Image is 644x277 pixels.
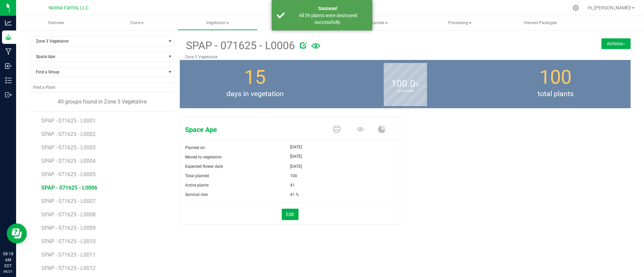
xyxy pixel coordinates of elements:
[290,171,297,181] span: 100
[420,16,500,30] a: Processing
[290,190,299,199] span: 41 %
[185,54,550,60] p: Zone 3 Vegetative
[41,185,97,191] span: SPAP - 071625 - L0006
[30,52,166,61] span: Space Ape
[185,60,325,108] group-info-box: Days in vegetation
[30,37,166,46] span: Zone 3 Vegetative
[30,98,175,106] div: 40 groups found in Zone 3 Vegetative
[5,19,12,26] inline-svg: Analytics
[5,34,12,41] inline-svg: Grow
[7,223,27,244] iframe: Resource center
[5,63,12,69] inline-svg: Inbound
[41,252,96,258] span: SPAP - 071625 - L0011
[572,5,580,11] div: Manage settings
[41,225,96,231] span: SPAP - 071625 - L0009
[41,211,96,218] span: SPAP - 071625 - L0008
[588,5,631,10] span: Hi, [PERSON_NAME]!
[41,238,96,245] span: SPAP - 071625 - L0010
[41,131,96,137] span: SPAP - 071625 - L0002
[290,162,302,171] span: [DATE]
[290,152,302,160] span: [DATE]
[41,144,96,151] span: SPAP - 071625 - L0003
[185,183,209,188] span: Active plants
[180,89,330,99] span: days in vegetation
[49,5,89,11] span: Nonna Farms, LLC
[185,192,208,197] span: Survival rate
[97,16,177,30] a: Clone
[288,12,367,25] div: All 59 plants were destroyed successfully.
[5,91,12,98] inline-svg: Outbound
[185,164,223,169] span: Expected flower date
[288,5,367,12] div: Success!
[244,66,266,88] span: 15
[339,16,419,30] span: Harvest
[335,60,475,108] group-info-box: Survival rate
[420,16,499,30] span: Processing
[41,198,96,204] span: SPAP - 071625 - L0007
[30,83,174,92] input: NO DATA FOUND
[384,61,427,121] b: survival rate
[290,181,295,190] span: 41
[5,77,12,84] inline-svg: Inventory
[41,158,96,164] span: SPAP - 071625 - L0004
[41,171,96,178] span: SPAP - 071625 - L0005
[185,155,221,159] span: Moved to vegetative
[3,251,13,269] p: 08:18 AM EDT
[41,118,96,124] span: SPAP - 071625 - L0001
[539,66,572,88] span: 100
[259,16,338,30] span: Flowering
[515,20,566,26] span: Harvest Packages
[180,125,326,135] span: Space Ape
[41,265,96,271] span: SPAP - 071625 - L0012
[500,16,581,30] a: Harvest Packages
[3,269,13,274] p: 08/21
[258,16,338,30] a: Flowering
[177,16,258,30] a: Vegetation
[39,20,73,26] span: Overview
[5,48,12,55] inline-svg: Manufacturing
[166,37,174,46] span: select
[185,174,209,178] span: Total planted
[290,143,302,151] span: [DATE]
[16,16,96,30] a: Overview
[480,89,631,99] span: total plants
[485,60,626,108] group-info-box: Total number of plants
[339,16,419,30] a: Harvest
[30,67,166,77] span: Find a Group
[185,145,205,150] span: Planted on
[185,38,295,54] span: SPAP - 071625 - L0006
[282,209,299,220] button: Edit
[601,38,631,49] button: Actions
